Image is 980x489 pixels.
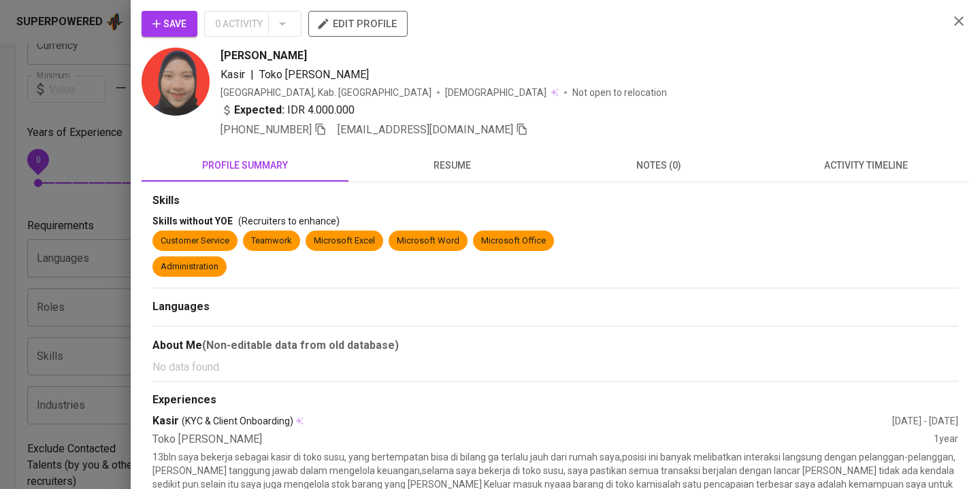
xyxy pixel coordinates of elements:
span: Kasir [220,68,245,81]
span: profile summary [150,157,340,174]
span: [PERSON_NAME] [220,48,307,64]
div: Skills [152,193,958,209]
div: Kasir [152,414,892,429]
span: edit profile [319,15,397,33]
div: Customer Service [161,235,229,248]
img: bb3201c4-ff31-4698-9dea-808b97b1655f.jpg [142,48,210,116]
span: (KYC & Client Onboarding) [182,414,293,428]
div: Administration [161,260,218,273]
button: edit profile [308,11,408,37]
b: Expected: [234,102,284,118]
p: No data found. [152,359,958,375]
span: Save [152,16,186,33]
span: Toko [PERSON_NAME] [259,68,369,81]
b: (Non-editable data from old database) [202,339,399,352]
button: Save [142,11,197,37]
span: [PHONE_NUMBER] [220,123,312,136]
span: | [250,67,254,83]
div: Microsoft Excel [314,235,375,248]
span: Skills without YOE [152,216,233,226]
span: notes (0) [563,157,754,174]
div: [DATE] - [DATE] [892,414,958,428]
div: Microsoft Office [481,235,546,248]
p: Not open to relocation [572,86,667,99]
div: Experiences [152,392,958,408]
div: Toko [PERSON_NAME] [152,432,934,448]
span: [DEMOGRAPHIC_DATA] [445,86,549,99]
div: About Me [152,337,958,354]
div: 1 year [934,432,958,448]
span: [EMAIL_ADDRESS][DOMAIN_NAME] [338,123,513,136]
a: edit profile [308,18,408,29]
span: activity timeline [770,157,961,174]
div: Microsoft Word [397,235,459,248]
div: [GEOGRAPHIC_DATA], Kab. [GEOGRAPHIC_DATA] [220,86,431,99]
div: Teamwork [251,235,292,248]
span: (Recruiters to enhance) [238,216,340,226]
div: IDR 4.000.000 [220,102,355,118]
div: Languages [152,299,958,315]
span: resume [357,157,547,174]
